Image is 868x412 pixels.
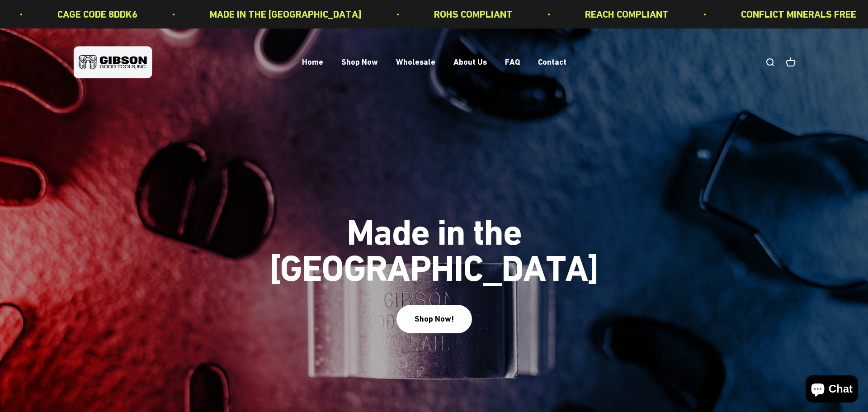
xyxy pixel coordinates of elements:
[583,6,666,22] p: REACH COMPLIANT
[538,57,566,67] a: Contact
[208,6,359,22] p: MADE IN THE [GEOGRAPHIC_DATA]
[739,6,854,22] p: CONFLICT MINERALS FREE
[505,57,520,67] a: FAQ
[803,375,861,405] inbox-online-store-chat: Shopify online store chat
[415,313,454,326] div: Shop Now!
[453,57,487,67] a: About Us
[432,6,510,22] p: ROHS COMPLIANT
[396,305,472,333] button: Shop Now!
[341,57,378,67] a: Shop Now
[55,6,135,22] p: CAGE CODE 8DDK6
[396,57,435,67] a: Wholesale
[302,57,323,67] a: Home
[258,247,610,289] split-lines: Made in the [GEOGRAPHIC_DATA]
